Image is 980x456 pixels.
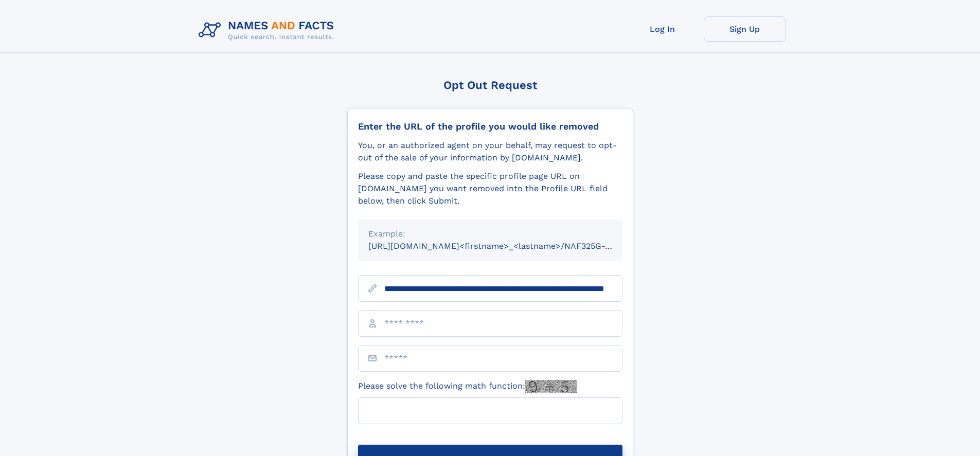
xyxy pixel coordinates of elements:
div: Please copy and paste the specific profile page URL on [DOMAIN_NAME] you want removed into the Pr... [358,170,622,207]
a: Sign Up [704,16,786,42]
img: Logo Names and Facts [194,16,343,44]
div: Opt Out Request [347,79,633,92]
div: You, or an authorized agent on your behalf, may request to opt-out of the sale of your informatio... [358,139,622,164]
div: Enter the URL of the profile you would like removed [358,121,622,132]
a: Log In [621,16,704,42]
label: Please solve the following math function: [358,380,577,393]
div: Example: [368,228,612,240]
small: [URL][DOMAIN_NAME]<firstname>_<lastname>/NAF325G-xxxxxxxx [368,241,642,251]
